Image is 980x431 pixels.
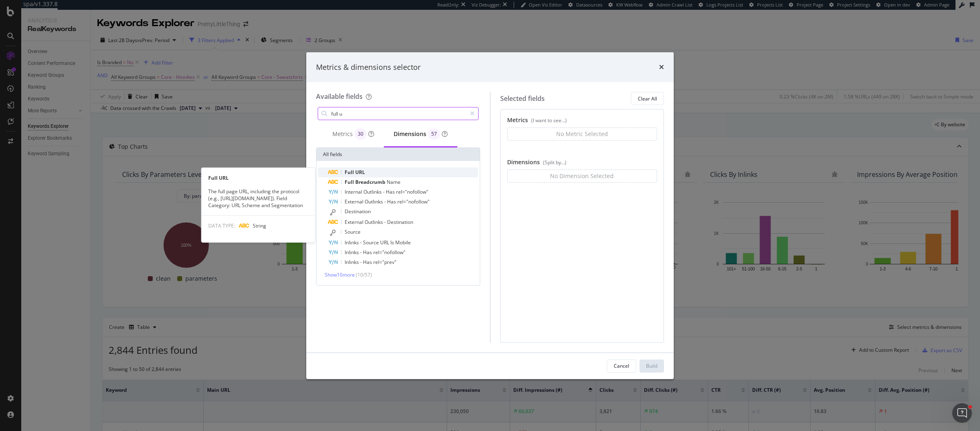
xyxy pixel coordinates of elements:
span: Full [345,169,355,176]
span: - [360,259,363,266]
span: - [383,188,386,195]
div: Metrics [332,128,374,140]
span: Is [390,239,395,246]
span: Inlinks [345,249,360,256]
span: rel="nofollow" [373,249,405,256]
div: Metrics & dimensions selector [316,62,421,73]
div: Metrics [507,116,657,127]
span: ( 10 / 57 ) [356,271,372,278]
span: Full [345,179,355,185]
div: brand label [428,128,440,140]
span: Has [386,188,396,195]
span: URL [355,169,365,176]
span: Destination [345,208,371,215]
span: External [345,219,365,226]
span: Mobile [395,239,411,246]
div: No Metric Selected [556,130,608,138]
div: Build [646,362,657,369]
div: Full URL [202,174,315,181]
div: Selected fields [500,94,545,103]
span: 57 [431,132,437,136]
span: Breadcrumb [355,179,387,185]
span: URL [380,239,390,246]
button: Cancel [607,360,636,373]
span: Has [387,198,397,205]
div: No Dimension Selected [550,172,614,180]
span: Source [345,228,361,235]
span: Outlinks [363,188,383,195]
div: The full page URL, including the protocol (e.g., [URL][DOMAIN_NAME]). Field Category: URL Scheme ... [202,188,315,209]
div: Dimensions [507,158,657,170]
button: Build [639,360,664,373]
span: Outlinks [365,219,384,226]
span: - [360,239,363,246]
span: Source [363,239,380,246]
div: Clear All [638,95,657,102]
span: Show 10 more [325,271,355,278]
span: External [345,198,365,205]
input: Search by field name [330,107,466,120]
span: Inlinks [345,259,360,266]
span: Outlinks [365,198,384,205]
span: Internal [345,188,363,195]
span: Has [363,249,373,256]
span: rel="prev" [373,259,396,266]
span: rel="nofollow" [397,198,430,205]
span: rel="nofollow" [396,188,428,195]
span: - [384,219,387,226]
span: - [384,198,387,205]
div: (I want to see...) [531,117,567,124]
span: Has [363,259,373,266]
span: 30 [358,132,363,136]
iframe: Intercom live chat [952,403,972,423]
div: Available fields [316,92,363,101]
div: brand label [354,128,367,140]
div: Dimensions [394,128,448,140]
span: Inlinks [345,239,360,246]
div: All fields [316,148,480,161]
div: modal [306,52,674,379]
span: Destination [387,219,413,226]
span: Name [387,179,401,185]
div: times [659,62,664,73]
button: Clear All [631,92,664,105]
div: Cancel [614,362,629,369]
span: - [360,249,363,256]
div: (Split by...) [543,159,566,166]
